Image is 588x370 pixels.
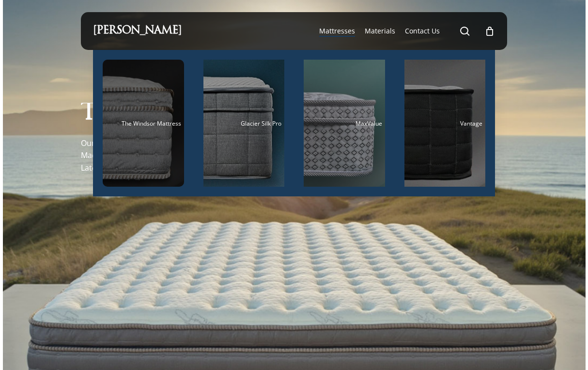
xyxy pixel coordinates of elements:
[484,26,495,36] a: Cart
[319,26,355,35] span: Mattresses
[404,60,486,187] a: Vantage
[81,103,252,126] h1: The Windsor
[460,119,482,128] span: Vantage
[122,119,181,128] span: The Windsor Mattress
[304,60,385,187] a: MaxValue
[93,26,182,36] a: [PERSON_NAME]
[405,26,440,35] span: Contact Us
[81,103,96,126] span: T
[319,26,355,36] a: Mattresses
[103,60,184,187] a: The Windsor Mattress
[241,119,281,128] span: Glacier Silk Pro
[203,60,285,187] a: Glacier Silk Pro
[405,26,440,36] a: Contact Us
[314,12,495,50] nav: Main Menu
[81,137,260,175] p: Our premiere luxury handcrafted mattress. Made in the [GEOGRAPHIC_DATA] with Natural Latex & Orga...
[365,26,395,36] a: Materials
[365,26,395,35] span: Materials
[356,119,382,128] span: MaxValue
